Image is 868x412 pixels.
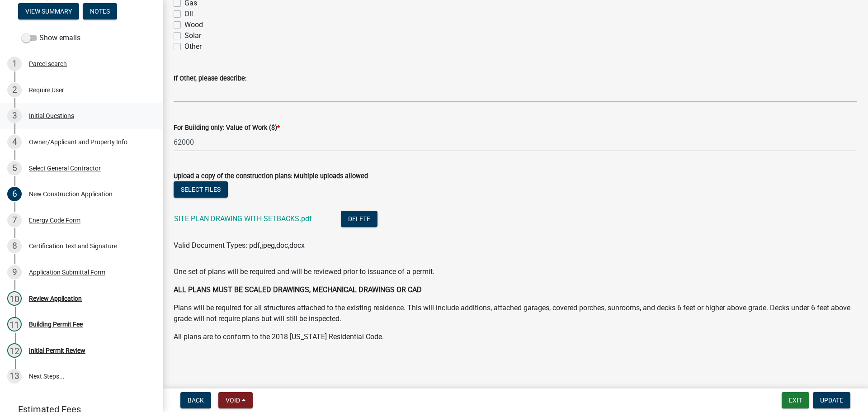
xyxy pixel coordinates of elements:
[7,317,22,331] div: 11
[83,9,117,16] wm-modal-confirm: Notes
[18,9,79,16] wm-modal-confirm: Summary
[7,265,22,279] div: 9
[7,135,22,149] div: 4
[174,181,228,198] button: Select files
[174,331,857,342] p: All plans are to conform to the 2018 [US_STATE] Residential Code.
[341,211,377,227] button: Delete
[174,125,280,131] label: For Building only: Value of Work ($)
[174,173,368,180] label: Upload a copy of the construction plans: Multiple uploads allowed
[174,266,857,277] p: One set of plans will be required and will be reviewed prior to issuance of a permit.
[7,57,22,71] div: 1
[184,9,193,19] label: Oil
[29,269,105,275] div: Application Submittal Form
[782,392,809,408] button: Exit
[29,113,74,119] div: Initial Questions
[218,392,253,408] button: Void
[7,291,22,306] div: 10
[7,187,22,201] div: 6
[83,3,117,19] button: Notes
[29,217,80,223] div: Energy Code Form
[813,392,850,408] button: Update
[29,61,67,67] div: Parcel search
[180,392,211,408] button: Back
[7,239,22,253] div: 8
[174,76,246,82] label: If Other, please describe:
[22,33,80,43] label: Show emails
[820,397,843,404] span: Update
[29,191,113,197] div: New Construction Application
[7,109,22,123] div: 3
[29,295,82,302] div: Review Application
[29,87,64,93] div: Require User
[29,243,117,249] div: Certification Text and Signature
[29,347,85,354] div: Initial Permit Review
[7,161,22,175] div: 5
[341,215,377,224] wm-modal-confirm: Delete Document
[188,397,204,404] span: Back
[174,214,312,223] a: SITE PLAN DRAWING WITH SETBACKS.pdf
[184,41,202,52] label: Other
[29,321,83,327] div: Building Permit Fee
[7,369,22,384] div: 13
[226,397,240,404] span: Void
[29,165,101,171] div: Select General Contractor
[29,139,127,145] div: Owner/Applicant and Property Info
[18,3,79,19] button: View Summary
[174,241,305,250] span: Valid Document Types: pdf,jpeg,doc,docx
[7,213,22,227] div: 7
[174,285,422,294] strong: ALL PLANS MUST BE SCALED DRAWINGS, MECHANICAL DRAWINGS OR CAD
[184,19,203,30] label: Wood
[184,30,201,41] label: Solar
[174,303,857,324] p: Plans will be required for all structures attached to the existing residence. This will include a...
[7,343,22,358] div: 12
[7,83,22,97] div: 2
